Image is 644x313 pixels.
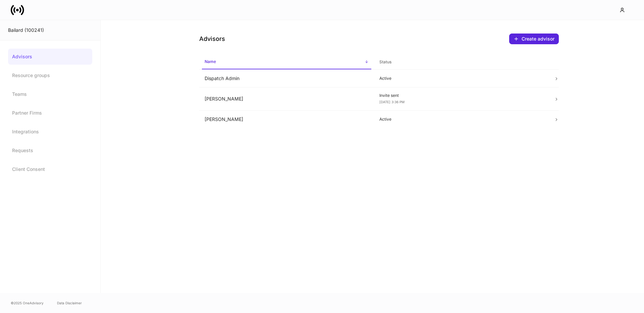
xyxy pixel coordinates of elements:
[11,300,44,306] span: © 2025 OneAdvisory
[379,76,543,81] p: Active
[379,117,543,122] p: Active
[199,111,374,128] td: [PERSON_NAME]
[8,86,92,102] a: Teams
[199,70,374,87] td: Dispatch Admin
[199,35,225,43] h4: Advisors
[379,93,543,98] p: Invite sent
[8,49,92,65] a: Advisors
[509,34,559,44] button: Create advisor
[514,36,554,42] div: Create advisor
[57,300,82,306] a: Data Disclaimer
[8,161,92,177] a: Client Consent
[377,55,546,69] span: Status
[8,67,92,83] a: Resource groups
[199,87,374,111] td: [PERSON_NAME]
[8,142,92,159] a: Requests
[8,27,92,34] div: Bailard (100241)
[8,124,92,140] a: Integrations
[379,100,405,104] span: [DATE] 3:36 PM
[205,58,216,65] h6: Name
[8,105,92,121] a: Partner Firms
[202,55,371,69] span: Name
[379,59,391,65] h6: Status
